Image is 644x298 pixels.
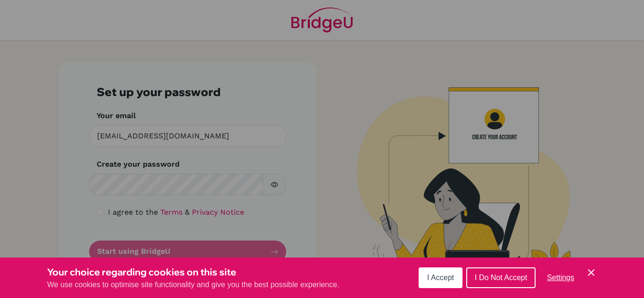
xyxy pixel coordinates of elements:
h3: Your choice regarding cookies on this site [47,265,339,279]
span: Settings [547,274,574,282]
button: I Accept [419,267,462,288]
span: I Do Not Accept [475,274,527,282]
button: Settings [539,268,582,287]
button: I Do Not Accept [466,267,536,288]
button: Save and close [586,267,597,278]
span: I Accept [427,274,454,282]
p: We use cookies to optimise site functionality and give you the best possible experience. [47,279,339,290]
